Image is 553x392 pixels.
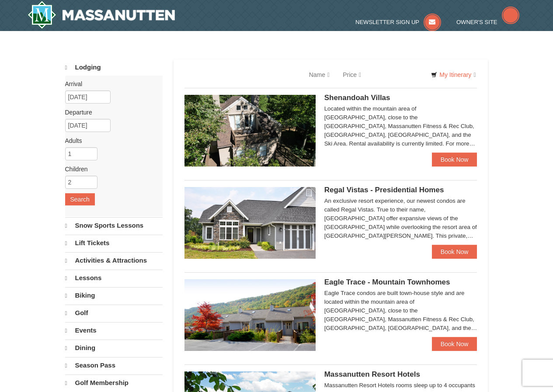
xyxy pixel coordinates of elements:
a: Book Now [432,337,477,351]
img: 19218991-1-902409a9.jpg [184,187,316,259]
label: Children [65,165,156,173]
a: Book Now [432,245,477,259]
a: My Itinerary [425,68,481,81]
span: Owner's Site [456,19,497,25]
a: Season Pass [65,357,163,374]
a: Snow Sports Lessons [65,217,163,234]
span: Eagle Trace - Mountain Townhomes [324,278,450,286]
a: Dining [65,340,163,356]
label: Departure [65,108,156,117]
a: Biking [65,287,163,304]
a: Golf [65,305,163,321]
div: An exclusive resort experience, our newest condos are called Regal Vistas. True to their name, [G... [324,197,477,240]
div: Eagle Trace condos are built town-house style and are located within the mountain area of [GEOGRA... [324,289,477,333]
span: Newsletter Sign Up [355,19,419,25]
img: 19219019-2-e70bf45f.jpg [184,95,316,167]
span: Regal Vistas - Presidential Homes [324,186,444,194]
a: Owner's Site [456,19,519,25]
label: Adults [65,136,156,145]
a: Activities & Attractions [65,252,163,269]
a: Newsletter Sign Up [355,19,441,25]
a: Name [303,66,336,83]
a: Events [65,322,163,339]
span: Massanutten Resort Hotels [324,370,420,378]
div: Located within the mountain area of [GEOGRAPHIC_DATA], close to the [GEOGRAPHIC_DATA], Massanutte... [324,104,477,148]
img: Massanutten Resort Logo [28,1,175,29]
label: Arrival [65,80,156,88]
a: Lift Tickets [65,235,163,251]
a: Lessons [65,270,163,286]
span: Shenandoah Villas [324,94,390,102]
button: Search [65,193,95,205]
a: Golf Membership [65,375,163,391]
img: 19218983-1-9b289e55.jpg [184,279,316,351]
a: Price [336,66,368,83]
a: Lodging [65,59,163,76]
a: Massanutten Resort [28,1,175,29]
a: Book Now [432,153,477,167]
